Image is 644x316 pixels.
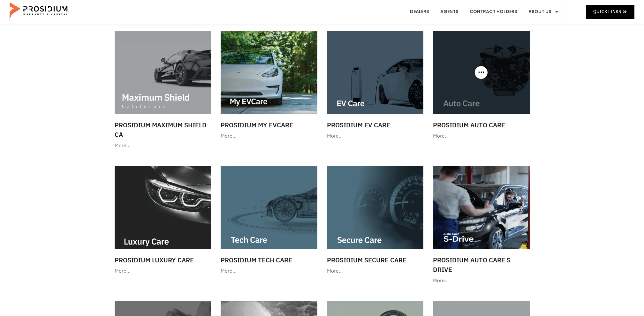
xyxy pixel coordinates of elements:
[221,132,317,141] div: More…
[324,163,427,279] a: Prosidium Secure Care More…
[221,120,317,130] h3: Prosidium My EVCare
[433,276,530,285] div: More…
[115,120,211,139] h3: Prosidium Maximum Shield CA
[433,132,530,141] div: More…
[430,163,533,289] a: Prosidium Auto Care S Drive More…
[217,163,321,279] a: Prosidium Tech Care More…
[115,255,211,265] h3: Prosidium Luxury Care
[217,28,321,144] a: Prosidium My EVCare More…
[111,28,215,154] a: Prosidium Maximum Shield CA More…
[433,255,530,275] h3: Prosidium Auto Care S Drive
[327,132,424,141] div: More…
[327,120,424,130] h3: Prosidium EV Care
[221,267,317,276] div: More…
[111,163,215,279] a: Prosidium Luxury Care More…
[327,267,424,276] div: More…
[221,255,317,265] h3: Prosidium Tech Care
[433,120,530,130] h3: Prosidium Auto Care
[327,255,424,265] h3: Prosidium Secure Care
[430,28,533,144] a: Prosidium Auto Care More…
[324,28,427,144] a: Prosidium EV Care More…
[586,5,634,19] a: Quick Links
[593,8,621,16] span: Quick Links
[115,141,211,150] div: More…
[115,267,211,276] div: More…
